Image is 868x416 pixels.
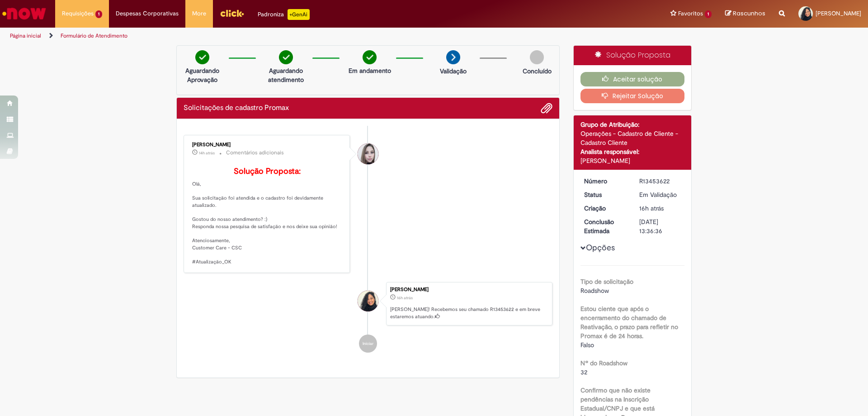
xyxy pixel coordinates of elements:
[363,50,377,64] img: check-circle-green.png
[577,204,633,213] dt: Criação
[574,46,692,65] div: Solução Proposta
[816,10,861,17] span: [PERSON_NAME]
[440,67,467,76] p: Validação
[226,149,284,157] small: Comentários adicionais
[234,166,301,177] b: Solução Proposta:
[705,10,712,18] span: 1
[195,50,209,64] img: check-circle-green.png
[358,143,378,164] div: Daniele Aparecida Queiroz
[577,177,633,186] dt: Número
[639,204,664,212] time: 27/08/2025 16:36:26
[10,32,41,39] a: Página inicial
[541,102,552,114] button: Adicionar anexos
[184,126,552,362] ul: Histórico de tíquete
[725,10,765,18] a: Rascunhos
[180,66,224,84] p: Aguardando Aprovação
[258,9,310,20] div: Padroniza
[580,129,685,147] div: Operações - Cadastro de Cliente - Cadastro Cliente
[358,291,378,311] div: Isabela Victoria Dos Santos
[580,305,678,340] b: Estou ciente que após o encerramento do chamado de Reativação, o prazo para refletir no Promax é ...
[192,9,206,18] span: More
[733,9,765,18] span: Rascunhos
[199,150,215,156] span: 14h atrás
[192,142,343,148] div: [PERSON_NAME]
[639,190,681,199] div: Em Validação
[184,104,289,112] h2: Solicitações de cadastro Promax Histórico de tíquete
[288,9,310,20] p: +GenAi
[116,9,179,18] span: Despesas Corporativas
[580,120,685,129] div: Grupo de Atribuição:
[264,66,308,84] p: Aguardando atendimento
[184,282,552,325] li: Isabela Victoria Dos Santos
[279,50,293,64] img: check-circle-green.png
[577,190,633,199] dt: Status
[390,306,547,320] p: [PERSON_NAME]! Recebemos seu chamado R13453622 e em breve estaremos atuando.
[397,295,413,301] span: 16h atrás
[580,359,627,367] b: Nº do Roadshow
[446,50,460,64] img: arrow-next.png
[580,277,633,286] b: Tipo de solicitação
[523,67,552,76] p: Concluído
[580,341,594,349] span: Falso
[530,50,544,64] img: img-circle-grey.png
[220,6,244,20] img: click_logo_yellow_360x200.png
[192,167,343,266] p: Olá, Sua solicitação foi atendida e o cadastro foi devidamente atualizado. Gostou do nosso atendi...
[7,28,572,44] ul: Trilhas de página
[580,72,685,86] button: Aceitar solução
[639,204,681,213] div: 27/08/2025 16:36:26
[62,9,94,18] span: Requisições
[580,287,609,295] span: Roadshow
[577,217,633,235] dt: Conclusão Estimada
[580,156,685,165] div: [PERSON_NAME]
[95,10,102,18] span: 1
[349,66,391,75] p: Em andamento
[639,177,681,186] div: R13453622
[580,368,587,376] span: 32
[580,147,685,156] div: Analista responsável:
[580,89,685,103] button: Rejeitar Solução
[199,150,215,156] time: 27/08/2025 18:22:11
[678,9,703,18] span: Favoritos
[1,5,47,23] img: ServiceNow
[61,32,127,39] a: Formulário de Atendimento
[639,204,664,212] span: 16h atrás
[639,217,681,235] div: [DATE] 13:36:36
[397,295,413,301] time: 27/08/2025 16:36:26
[390,287,547,292] div: [PERSON_NAME]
